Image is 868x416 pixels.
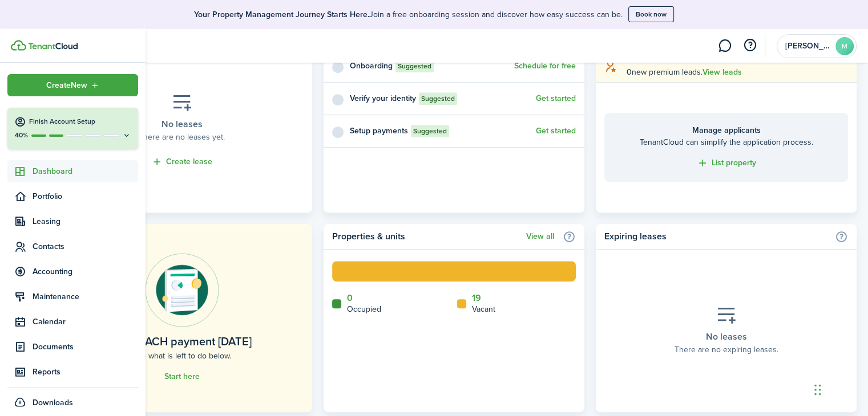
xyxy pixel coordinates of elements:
[675,344,778,356] placeholder-description: There are no expiring leases.
[194,9,623,21] p: Join a free onboarding session and discover how easy success can be.
[33,240,138,252] span: Contacts
[145,253,219,327] img: Online payments
[703,68,742,77] a: View leads
[350,125,408,137] widget-list-item-title: Setup payments
[514,62,576,71] button: Schedule for free
[33,165,138,177] span: Dashboard
[616,136,837,148] home-placeholder-description: TenantCloud can simplify the application process.
[536,127,576,136] a: Get started
[814,373,821,407] div: Drag
[112,333,252,350] home-placeholder-title: Setup ACH payment [DATE]
[347,293,353,303] a: 0
[7,74,138,96] button: Open menu
[627,66,848,78] explanation-description: 0 new premium leads .
[706,330,747,344] placeholder-title: No leases
[33,215,138,227] span: Leasing
[33,190,138,202] span: Portfolio
[785,42,831,50] span: Mary
[714,31,736,60] a: Messaging
[33,397,73,409] span: Downloads
[350,60,393,72] widget-list-item-title: Onboarding
[350,92,416,104] widget-list-item-title: Verify your identity
[164,372,200,381] a: Start here
[33,366,138,378] span: Reports
[347,303,381,315] home-widget-title: Occupied
[7,160,138,182] a: Dashboard
[151,156,212,169] a: Create lease
[33,316,138,328] span: Calendar
[28,43,78,50] img: TenantCloud
[33,341,138,353] span: Documents
[132,350,231,362] home-placeholder-description: See what is left to do below.
[413,126,447,136] span: Suggested
[7,361,138,383] a: Reports
[7,108,138,149] button: Finish Account Setup40%
[332,230,520,243] home-widget-title: Properties & units
[526,232,554,241] a: View all
[628,6,674,22] button: Book now
[194,9,369,21] b: Your Property Management Journey Starts Here.
[616,124,837,136] home-placeholder-title: Manage applicants
[604,230,829,243] home-widget-title: Expiring leases
[398,61,431,71] span: Suggested
[811,361,868,416] iframe: Chat Widget
[46,81,87,89] span: Create New
[740,36,760,55] button: Open resource center
[139,131,225,143] placeholder-description: There are no leases yet.
[604,59,618,72] i: soft
[33,266,138,278] span: Accounting
[162,117,203,131] placeholder-title: No leases
[472,293,481,303] a: 19
[536,94,576,103] button: Get started
[29,117,131,127] h4: Finish Account Setup
[472,303,495,315] home-widget-title: Vacant
[33,291,138,303] span: Maintenance
[835,37,854,55] avatar-text: M
[421,93,455,104] span: Suggested
[11,40,26,51] img: TenantCloud
[697,157,756,170] a: List property
[14,130,29,140] p: 40%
